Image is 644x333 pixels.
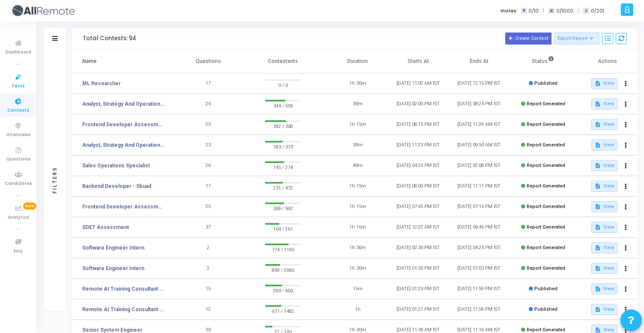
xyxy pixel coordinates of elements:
[82,265,144,272] a: Software Engineer Intern
[591,263,617,274] button: View
[6,131,30,139] span: Interviews
[577,49,638,73] th: Actions
[449,49,510,73] th: Ends At
[583,8,589,14] span: I
[521,8,527,14] span: T
[595,327,601,333] mat-icon: description
[239,49,328,73] th: Contestants
[591,7,604,15] span: 0/201
[388,176,449,196] td: [DATE] 08:00 PM IST
[549,8,554,14] span: C
[14,248,23,255] span: FAQ
[265,163,301,172] span: 145 / 274
[528,7,539,15] span: 0/10
[449,176,510,196] td: [DATE] 11:11 PM IST
[178,196,239,217] td: 25
[82,141,165,149] a: Analyst, Strategy And Operational Excellence
[82,203,165,211] a: Frontend Developer Assessment
[328,135,388,155] td: 30m
[265,143,301,151] span: 183 / 373
[595,122,601,128] mat-icon: description
[82,100,165,108] a: Analyst, Strategy And Operational Excellence
[178,49,239,73] th: Questions
[595,245,601,251] mat-icon: description
[82,285,165,293] a: Remote AI Training Consultant (Communication)
[591,119,617,130] button: View
[591,160,617,171] button: View
[543,6,544,15] span: |
[595,286,601,292] mat-icon: description
[534,306,558,312] span: Published
[595,80,601,86] mat-icon: description
[265,307,301,315] span: 671 / 1482
[449,299,510,320] td: [DATE] 11:59 PM IST
[23,202,36,210] span: New
[72,49,178,73] th: Name
[265,101,301,110] span: 344 / 606
[388,217,449,238] td: [DATE] 12:22 AM IST
[449,258,510,279] td: [DATE] 07:03 PM IST
[265,204,301,213] span: 309 / 592
[178,94,239,114] td: 24
[449,238,510,258] td: [DATE] 04:24 PM IST
[591,78,617,89] button: View
[265,225,301,233] span: 104 / 261
[178,114,239,135] td: 25
[527,265,565,271] span: Report Generated
[8,214,29,221] span: Analytics
[527,204,565,209] span: Report Generated
[82,121,165,128] a: Frontend Developer Assessment
[328,73,388,94] td: 1h 30m
[527,122,565,127] span: Report Generated
[178,299,239,320] td: 12
[591,222,617,233] button: View
[505,33,552,45] button: Create Contest
[527,163,565,168] span: Report Generated
[328,49,388,73] th: Duration
[527,327,565,333] span: Report Generated
[449,94,510,114] td: [DATE] 08:24 PM IST
[501,7,518,15] label: Invites:
[449,217,510,238] td: [DATE] 06:46 PM IST
[178,135,239,155] td: 23
[534,286,558,291] span: Published
[591,98,617,110] button: View
[6,49,31,56] span: Dashboard
[449,73,510,94] td: [DATE] 12:15 PM IST
[178,176,239,196] td: 17
[591,283,617,294] button: View
[595,204,601,210] mat-icon: description
[449,196,510,217] td: [DATE] 07:15 PM IST
[449,279,510,299] td: [DATE] 11:59 PM IST
[82,306,165,313] a: Remote AI Training Consultant (Coding)
[527,183,565,189] span: Report Generated
[595,306,601,312] mat-icon: description
[527,245,565,250] span: Report Generated
[578,6,579,15] span: |
[388,299,449,320] td: [DATE] 01:21 PM IST
[595,265,601,271] mat-icon: description
[328,299,388,320] td: 1h
[595,163,601,169] mat-icon: description
[328,114,388,135] td: 1h 15m
[265,286,301,295] span: 290 / 603
[527,101,565,107] span: Report Generated
[11,2,75,19] img: logo
[595,183,601,189] mat-icon: description
[591,304,617,315] button: View
[449,155,510,176] td: [DATE] 02:08 PM IST
[178,238,239,258] td: 2
[265,184,301,192] span: 231 / 472
[328,258,388,279] td: 1h 30m
[388,94,449,114] td: [DATE] 02:00 PM IST
[595,142,601,148] mat-icon: description
[178,155,239,176] td: 26
[328,196,388,217] td: 1h 15m
[7,107,29,114] span: Contests
[591,140,617,151] button: View
[265,266,301,274] span: 869 / 2065
[556,7,573,15] span: 0/1000
[388,279,449,299] td: [DATE] 01:20 PM IST
[595,224,601,230] mat-icon: description
[388,49,449,73] th: Starts At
